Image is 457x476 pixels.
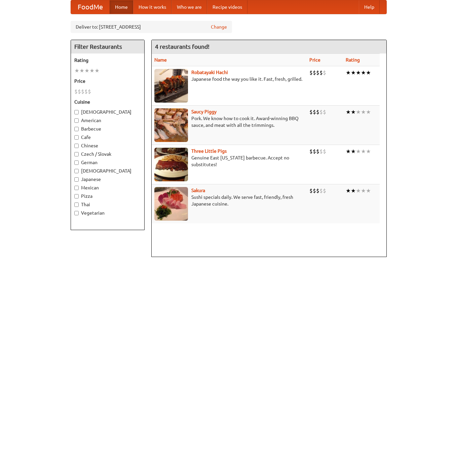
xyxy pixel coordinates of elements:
p: Sushi specials daily. We serve fast, friendly, fresh Japanese cuisine. [154,194,304,207]
label: Thai [74,201,141,208]
li: $ [74,88,78,95]
h5: Cuisine [74,99,141,105]
li: ★ [346,187,351,194]
label: Japanese [74,176,141,183]
input: American [74,118,79,123]
label: Pizza [74,193,141,199]
a: Recipe videos [207,0,247,14]
li: ★ [366,187,371,194]
input: German [74,160,79,165]
li: $ [309,187,313,194]
li: ★ [361,69,366,76]
li: ★ [356,108,361,116]
div: Deliver to: [STREET_ADDRESS] [71,21,232,33]
label: American [74,117,141,124]
input: Barbecue [74,127,79,131]
img: saucy.jpg [154,108,188,142]
li: $ [313,69,316,76]
a: Who we are [172,0,207,14]
img: littlepigs.jpg [154,148,188,181]
li: ★ [356,187,361,194]
h5: Price [74,78,141,84]
li: $ [319,69,323,76]
li: ★ [356,69,361,76]
li: ★ [94,67,100,74]
a: Change [211,24,227,30]
li: ★ [79,67,84,74]
li: $ [323,69,326,76]
a: Home [110,0,133,14]
input: Czech / Slovak [74,152,79,156]
p: Japanese food the way you like it. Fast, fresh, grilled. [154,76,304,82]
a: How it works [133,0,172,14]
li: $ [319,108,323,116]
li: $ [309,148,313,155]
li: $ [323,148,326,155]
input: Cafe [74,135,79,140]
li: ★ [346,108,351,116]
a: Three Little Pigs [191,148,227,154]
li: $ [323,187,326,194]
li: ★ [346,69,351,76]
li: ★ [361,187,366,194]
li: ★ [346,148,351,155]
li: $ [313,108,316,116]
a: Robatayaki Hachi [191,70,228,75]
p: Pork. We know how to cook it. Award-winning BBQ sauce, and meat with all the trimmings. [154,115,304,129]
ng-pluralize: 4 restaurants found! [155,43,210,50]
li: ★ [351,108,356,116]
a: Sakura [191,188,205,193]
li: ★ [89,67,94,74]
label: [DEMOGRAPHIC_DATA] [74,109,141,115]
li: $ [316,148,319,155]
li: ★ [366,69,371,76]
li: $ [81,88,84,95]
img: sakura.jpg [154,187,188,221]
label: Mexican [74,184,141,191]
a: Name [154,57,167,63]
li: $ [316,108,319,116]
li: ★ [84,67,89,74]
li: $ [313,148,316,155]
li: $ [313,187,316,194]
label: Cafe [74,134,141,141]
label: German [74,159,141,166]
li: $ [309,69,313,76]
input: Japanese [74,177,79,182]
li: $ [319,187,323,194]
label: [DEMOGRAPHIC_DATA] [74,168,141,174]
li: ★ [74,67,79,74]
label: Czech / Slovak [74,151,141,157]
a: Price [309,57,320,63]
h5: Rating [74,57,141,64]
li: ★ [361,108,366,116]
li: $ [88,88,91,95]
input: Vegetarian [74,211,79,215]
a: Rating [346,57,360,63]
li: ★ [351,148,356,155]
li: ★ [351,187,356,194]
li: ★ [351,69,356,76]
label: Chinese [74,142,141,149]
a: FoodMe [71,0,110,14]
input: [DEMOGRAPHIC_DATA] [74,110,79,114]
li: $ [309,108,313,116]
input: Thai [74,203,79,207]
li: $ [316,69,319,76]
input: Pizza [74,194,79,198]
li: $ [78,88,81,95]
li: ★ [366,108,371,116]
label: Vegetarian [74,210,141,216]
li: ★ [361,148,366,155]
li: $ [316,187,319,194]
img: robatayaki.jpg [154,69,188,103]
input: Mexican [74,186,79,190]
li: ★ [356,148,361,155]
li: $ [323,108,326,116]
a: Saucy Piggy [191,109,217,114]
li: ★ [366,148,371,155]
a: Help [359,0,380,14]
h4: Filter Restaurants [71,40,144,53]
li: $ [319,148,323,155]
